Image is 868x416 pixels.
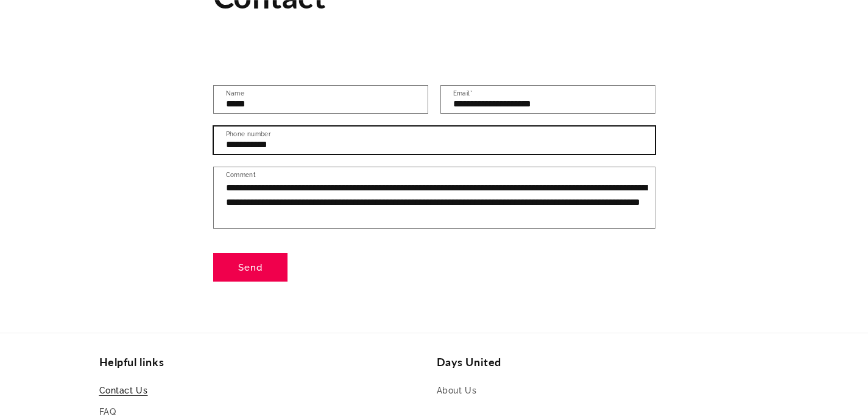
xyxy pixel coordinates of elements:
h2: Helpful links [99,355,432,369]
a: About Us [437,383,477,401]
a: Contact Us [99,383,148,401]
h2: Days United [437,355,769,369]
button: Send [213,253,288,282]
